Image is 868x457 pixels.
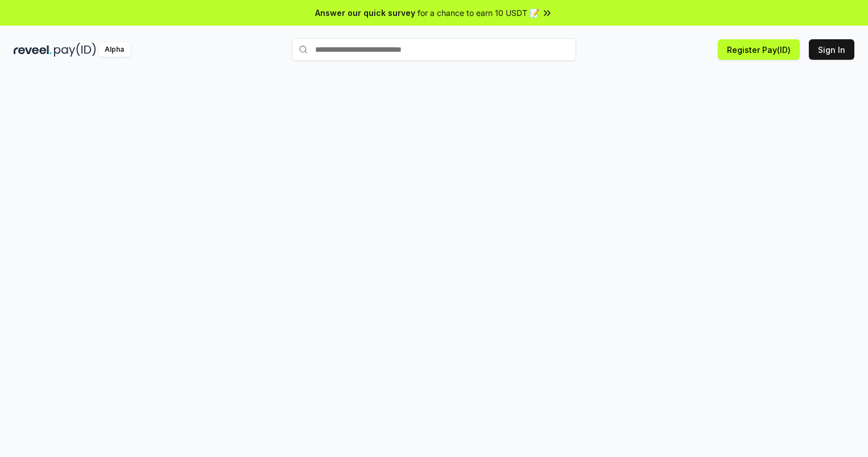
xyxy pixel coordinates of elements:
[809,39,854,60] button: Sign In
[718,39,800,60] button: Register Pay(ID)
[98,43,130,57] div: Alpha
[14,43,52,57] img: reveel_dark
[315,7,415,19] span: Answer our quick survey
[418,7,539,19] span: for a chance to earn 10 USDT 📝
[54,43,96,57] img: pay_id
